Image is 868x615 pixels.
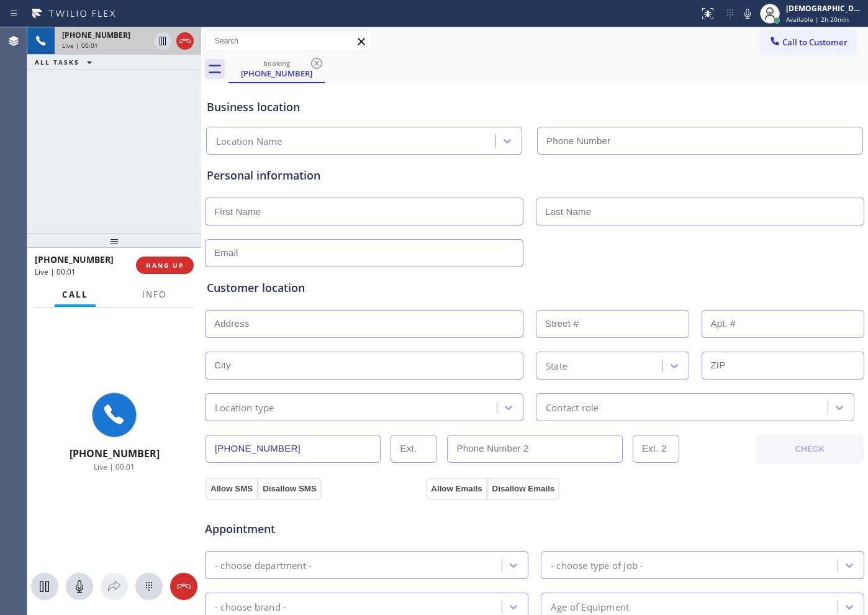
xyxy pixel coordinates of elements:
input: Phone Number [537,127,863,155]
span: HANG UP [146,261,184,270]
button: CHECK [756,435,864,463]
button: Hang up [176,32,194,50]
button: Disallow SMS [258,478,322,500]
button: HANG UP [136,257,194,274]
div: [DEMOGRAPHIC_DATA][PERSON_NAME] [786,3,864,14]
button: ALL TASKS [27,55,104,70]
input: Address [205,310,523,338]
div: Location Name [216,134,283,148]
input: Apt. # [702,310,865,338]
input: Ext. [391,435,437,463]
div: Customer location [207,280,862,296]
div: [PHONE_NUMBER] [230,68,323,79]
input: Email [205,239,523,267]
div: Age of Equipment [551,599,629,614]
input: Search [206,31,372,51]
div: - choose type of job - [551,558,643,572]
button: Call [55,283,96,307]
input: Ext. 2 [633,435,679,463]
button: Mute [739,5,756,22]
button: Allow SMS [206,478,258,500]
button: Open dialpad [135,573,163,600]
div: (815) 719-9107 [230,55,323,82]
span: Live | 00:01 [62,41,98,50]
div: booking [230,58,323,68]
input: Phone Number 2 [447,435,622,463]
span: Call to Customer [782,37,848,48]
span: [PHONE_NUMBER] [35,253,114,265]
button: Info [135,283,174,307]
div: Contact role [546,400,599,414]
input: Last Name [536,198,864,225]
span: [PHONE_NUMBER] [70,447,160,460]
input: City [205,352,523,380]
button: Allow Emails [426,478,487,500]
div: - choose department - [215,558,312,572]
div: State [546,358,567,373]
span: Live | 00:01 [94,462,135,472]
div: Business location [207,99,862,116]
button: Call to Customer [761,30,856,54]
button: Hold Customer [154,32,171,50]
div: - choose brand - [215,599,286,614]
span: Info [142,289,166,300]
span: [PHONE_NUMBER] [62,30,130,40]
span: Call [62,289,88,300]
span: Live | 00:01 [35,266,76,277]
button: Hang up [170,573,197,600]
button: Mute [66,573,93,600]
input: ZIP [702,352,865,380]
input: First Name [205,198,523,225]
button: Hold Customer [31,573,58,600]
div: Location type [215,400,274,414]
span: Available | 2h 20min [786,15,849,24]
input: Phone Number [206,435,381,463]
span: ALL TASKS [35,58,79,66]
button: Disallow Emails [487,478,560,500]
span: Appointment [205,521,423,537]
input: Street # [536,310,689,338]
button: Open directory [101,573,128,600]
div: Personal information [207,167,862,184]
